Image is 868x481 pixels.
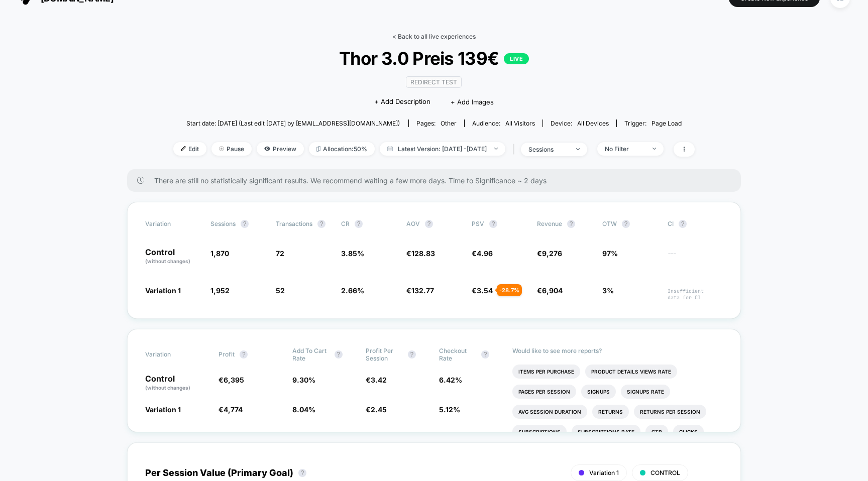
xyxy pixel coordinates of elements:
[577,119,609,127] span: all devices
[186,119,400,127] span: Start date: [DATE] (Last edit [DATE] by [EMAIL_ADDRESS][DOMAIN_NAME])
[392,33,476,40] a: < Back to all live experiences
[145,385,190,391] span: (without changes)
[512,365,580,379] li: Items Per Purchase
[472,249,493,258] span: €
[592,405,629,419] li: Returns
[210,249,229,258] span: 1,870
[366,405,387,414] span: €
[512,405,587,419] li: Avg Session Duration
[276,286,285,295] span: 52
[542,286,563,295] span: 6,904
[292,347,330,362] span: Add To Cart Rate
[309,142,375,156] span: Allocation: 50%
[355,220,363,228] button: ?
[439,405,460,414] span: 5.12 %
[145,258,190,264] span: (without changes)
[679,220,687,228] button: ?
[528,146,569,153] div: sessions
[276,249,284,258] span: 72
[602,286,614,295] span: 3%
[371,405,387,414] span: 2.45
[451,98,494,106] span: + Add Images
[210,220,236,227] span: Sessions
[257,142,304,156] span: Preview
[406,249,435,258] span: €
[567,220,575,228] button: ?
[645,425,668,439] li: Ctr
[668,251,723,265] span: ---
[292,376,315,384] span: 9.30 %
[477,286,493,295] span: 3.54
[472,119,535,127] div: Audience:
[668,220,723,228] span: CI
[366,376,387,384] span: €
[602,249,618,258] span: 97%
[439,347,476,362] span: Checkout Rate
[497,284,522,296] div: - 28.7 %
[335,350,343,358] button: ?
[537,249,562,258] span: €
[240,350,248,358] button: ?
[572,425,640,439] li: Subscriptions Rate
[173,142,206,156] span: Edit
[602,220,658,228] span: OTW
[210,286,230,295] span: 1,952
[374,97,430,107] span: + Add Description
[425,220,433,228] button: ?
[406,220,420,227] span: AOV
[512,347,723,354] p: Would like to see more reports?
[154,176,721,185] span: There are still no statistically significant results. We recommend waiting a few more days . Time...
[624,119,682,127] div: Trigger:
[477,249,493,258] span: 4.96
[504,53,529,64] p: LIVE
[341,220,350,227] span: CR
[489,220,497,228] button: ?
[224,376,244,384] span: 6,395
[219,376,244,384] span: €
[408,350,416,358] button: ?
[472,220,484,227] span: PSV
[537,286,563,295] span: €
[406,76,462,88] span: Redirect Test
[181,146,186,151] img: edit
[505,119,535,127] span: All Visitors
[219,146,224,151] img: end
[537,220,562,227] span: Revenue
[145,286,181,295] span: Variation 1
[542,119,616,127] span: Device:
[145,248,200,265] p: Control
[317,220,325,228] button: ?
[481,350,489,358] button: ?
[589,469,619,476] span: Variation 1
[441,119,457,127] span: other
[145,220,200,228] span: Variation
[576,148,580,150] img: end
[341,249,364,258] span: 3.85 %
[510,142,521,157] span: |
[298,469,306,477] button: ?
[605,145,645,153] div: No Filter
[145,405,181,414] span: Variation 1
[371,376,387,384] span: 3.42
[622,220,630,228] button: ?
[387,146,393,151] img: calendar
[542,249,562,258] span: 9,276
[512,385,576,399] li: Pages Per Session
[653,148,656,150] img: end
[585,365,677,379] li: Product Details Views Rate
[411,286,434,295] span: 132.77
[341,286,364,295] span: 2.66 %
[199,48,669,69] span: Thor 3.0 Preis 139€
[416,119,457,127] div: Pages:
[145,347,200,362] span: Variation
[634,405,706,419] li: Returns Per Session
[380,142,505,156] span: Latest Version: [DATE] - [DATE]
[652,119,682,127] span: Page Load
[406,286,434,295] span: €
[366,347,403,362] span: Profit Per Session
[292,405,315,414] span: 8.04 %
[650,469,680,476] span: CONTROL
[145,375,208,392] p: Control
[411,249,435,258] span: 128.83
[276,220,312,227] span: Transactions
